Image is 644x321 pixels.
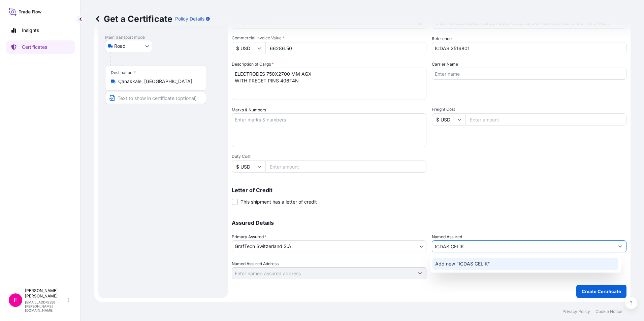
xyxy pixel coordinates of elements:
label: Named Assured [432,234,462,240]
span: Add new "ICDAS CELIK" [435,260,490,267]
p: Get a Certificate [94,13,172,24]
p: Policy Details [175,15,204,22]
p: Letter of Credit [232,187,626,193]
p: Privacy Policy [562,309,590,314]
p: Insights [22,27,39,34]
input: Destination [118,78,198,85]
p: Cookie Notice [595,309,622,314]
label: Reference [432,35,452,42]
span: Duty Cost [232,154,426,159]
input: Enter amount [265,42,426,54]
span: Road [114,43,126,49]
input: Assured Name [432,240,614,252]
button: Show suggestions [614,240,626,252]
input: Enter amount [265,160,426,173]
input: Text to appear on certificate [105,92,206,104]
input: Named Assured Address [232,267,414,279]
button: Select transport [105,40,152,52]
button: Show suggestions [414,267,426,279]
input: Enter amount [465,113,626,126]
span: This shipment has a letter of credit [240,199,317,205]
p: [PERSON_NAME] [PERSON_NAME] [25,288,67,299]
div: Suggestions [432,258,619,270]
span: Freight Cost [432,107,626,112]
span: F [14,297,18,304]
p: Assured Details [232,220,626,225]
p: [EMAIL_ADDRESS][PERSON_NAME][DOMAIN_NAME] [25,300,67,312]
label: Description of Cargo [232,61,274,68]
input: Enter booking reference [432,42,626,54]
label: Marks & Numbers [232,107,266,113]
label: Named Assured Address [232,260,279,267]
p: Certificates [22,44,47,50]
p: Create Certificate [582,288,621,295]
label: Carrier Name [432,61,458,68]
span: Primary Assured [232,234,266,240]
input: Enter name [432,68,626,80]
span: Commercial Invoice Value [232,35,426,41]
span: GrafTech Switzerland S.A. [235,243,293,250]
div: Destination [111,70,136,75]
